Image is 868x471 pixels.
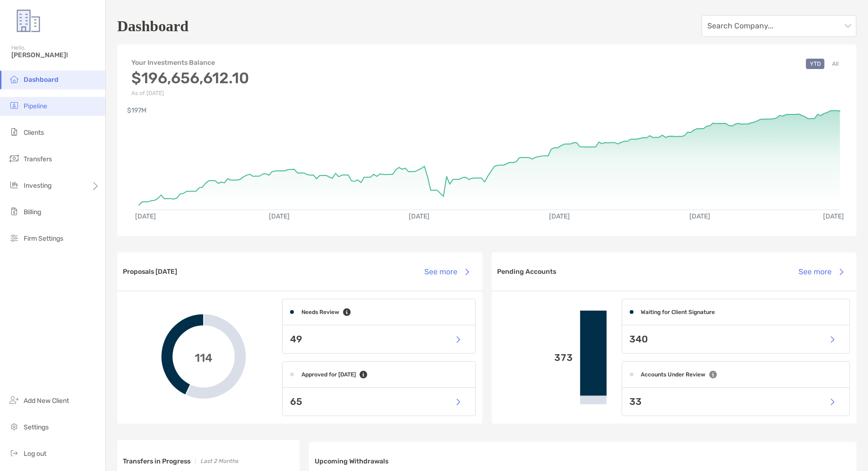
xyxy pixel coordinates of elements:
h3: Transfers in Progress [123,457,190,465]
span: Clients [24,129,44,137]
p: As of [DATE] [131,90,249,96]
button: YTD [806,59,825,69]
img: transfers icon [9,153,20,164]
text: [DATE] [823,212,844,220]
p: 340 [630,333,648,345]
h4: Accounts Under Review [641,371,706,378]
p: 373 [499,352,573,364]
h3: Upcoming Withdrawals [315,457,388,465]
img: clients icon [9,126,20,138]
span: Transfers [24,155,52,163]
img: dashboard icon [9,73,20,85]
span: Firm Settings [24,235,63,243]
span: Dashboard [24,76,59,84]
img: pipeline icon [9,100,20,111]
h1: Dashboard [117,17,189,35]
img: firm-settings icon [9,232,20,244]
text: [DATE] [409,212,430,220]
p: 49 [290,333,302,345]
span: Billing [24,208,41,216]
p: 65 [290,396,302,408]
button: See more [417,262,477,282]
img: billing icon [9,206,20,217]
h4: Needs Review [301,309,339,315]
img: settings icon [9,421,20,432]
span: Pipeline [24,102,47,110]
h4: Your Investments Balance [131,59,249,67]
text: [DATE] [689,212,710,220]
span: Investing [24,182,52,190]
img: Zoe Logo [11,4,45,38]
span: [PERSON_NAME]! [11,51,100,59]
p: 33 [630,396,642,408]
text: [DATE] [269,212,290,220]
span: 114 [195,350,213,364]
text: [DATE] [549,212,570,220]
h3: Pending Accounts [498,268,557,276]
h4: Waiting for Client Signature [641,309,715,315]
span: Settings [24,423,49,431]
button: All [828,59,842,69]
span: Log out [24,450,46,458]
img: logout icon [9,447,20,459]
img: add_new_client icon [9,394,20,406]
p: Last 2 Months [200,455,238,467]
button: See more [791,262,851,282]
text: $197M [127,106,146,114]
h4: Approved for [DATE] [301,371,356,378]
h3: $196,656,612.10 [131,69,249,87]
h3: Proposals [DATE] [123,268,177,276]
img: investing icon [9,179,20,191]
text: [DATE] [135,212,156,220]
span: Add New Client [24,397,69,405]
